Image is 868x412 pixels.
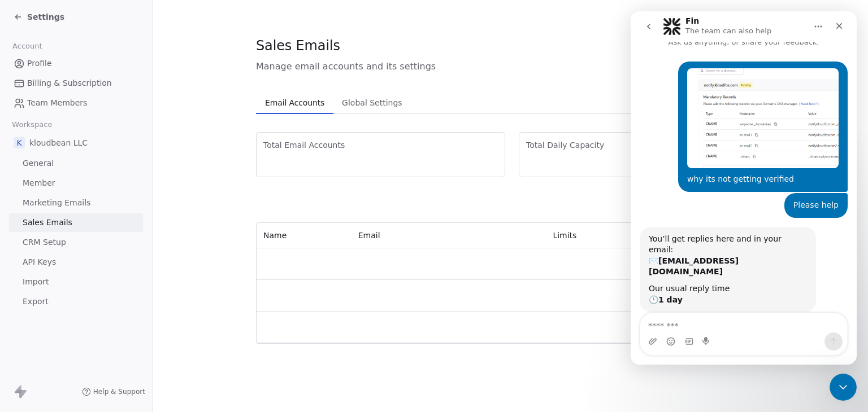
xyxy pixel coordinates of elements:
[9,233,143,252] a: CRM Setup
[14,11,64,23] a: Settings
[256,60,765,73] span: Manage email accounts and its settings
[631,11,857,365] iframe: Intercom live chat
[9,94,143,112] a: Team Members
[256,37,340,54] span: Sales Emails
[27,11,64,23] span: Settings
[23,177,55,189] span: Member
[9,253,143,271] a: API Keys
[261,95,329,111] span: Email Accounts
[23,276,49,288] span: Import
[93,387,145,396] span: Help & Support
[526,139,757,151] span: Total Daily Capacity
[7,38,47,55] span: Account
[23,197,90,209] span: Marketing Emails
[29,137,88,148] span: kloudbean LLC
[23,256,56,268] span: API Keys
[23,296,49,308] span: Export
[9,292,143,311] a: Export
[263,139,498,151] span: Total Email Accounts
[263,231,287,240] span: Name
[9,74,143,93] a: Billing & Subscription
[9,154,143,173] a: General
[337,95,407,111] span: Global Settings
[14,137,25,148] span: k
[9,194,143,212] a: Marketing Emails
[23,157,54,169] span: General
[9,213,143,232] a: Sales Emails
[23,217,72,229] span: Sales Emails
[553,231,576,240] span: Limits
[9,273,143,291] a: Import
[9,174,143,192] a: Member
[7,116,57,133] span: Workspace
[27,77,112,89] span: Billing & Subscription
[82,387,145,396] a: Help & Support
[358,231,380,240] span: Email
[27,97,87,109] span: Team Members
[9,54,143,73] a: Profile
[830,374,857,401] iframe: Intercom live chat
[23,236,66,248] span: CRM Setup
[27,58,52,69] span: Profile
